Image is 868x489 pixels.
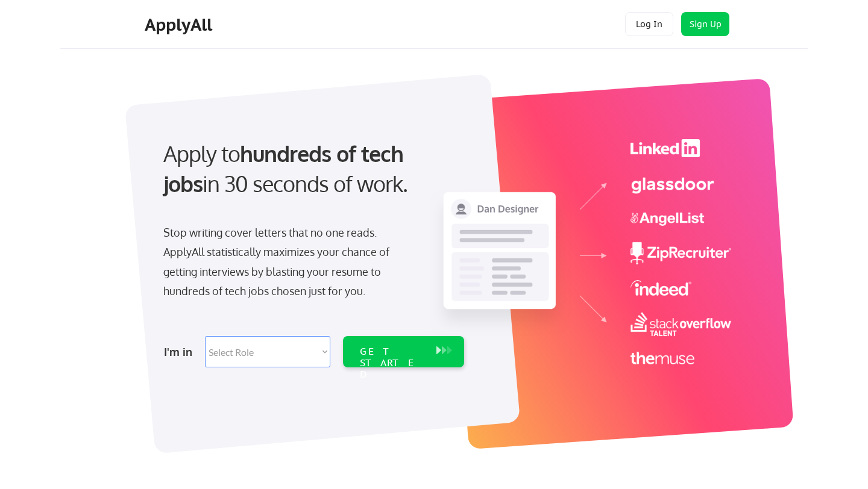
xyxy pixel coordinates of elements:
div: ApplyAll [145,14,216,35]
div: Apply to in 30 seconds of work. [163,139,459,199]
button: Sign Up [681,12,729,36]
div: I'm in [164,342,198,361]
strong: hundreds of tech jobs [163,140,409,197]
div: Stop writing cover letters that no one reads. ApplyAll statistically maximizes your chance of get... [163,223,411,301]
button: Log In [625,12,673,36]
div: GET STARTED [360,346,424,381]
